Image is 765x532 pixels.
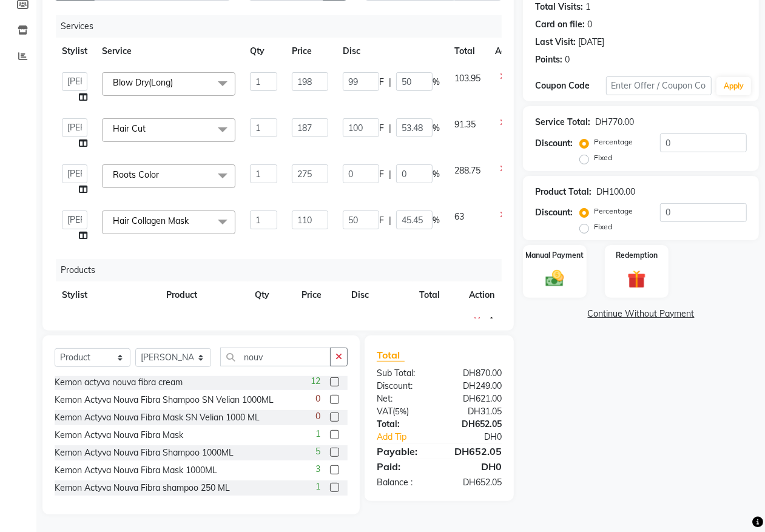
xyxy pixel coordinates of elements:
[351,316,363,329] span: 0 F
[439,392,511,405] div: DH621.00
[255,317,260,328] span: 1
[488,38,528,65] th: Action
[368,367,439,380] div: Sub Total:
[535,186,591,198] div: Product Total:
[146,123,151,134] a: x
[535,79,605,92] div: Coupon Code
[540,268,569,289] img: _cash.svg
[55,429,183,442] div: Kemon Actyva Nouva Fibra Mask
[451,431,511,443] div: DH0
[55,38,95,65] th: Stylist
[285,38,335,65] th: Price
[95,38,243,65] th: Service
[420,317,434,328] span: 105
[439,476,511,489] div: DH652.05
[302,317,316,328] span: 100
[379,214,384,227] span: F
[243,38,285,65] th: Qty
[55,281,159,309] th: Stylist
[379,76,384,89] span: F
[311,375,320,388] span: 12
[535,116,590,129] div: Service Total:
[368,476,439,489] div: Balance :
[389,76,391,89] span: |
[55,376,183,389] div: Kemon actyva nouva fibra cream
[315,410,320,423] span: 0
[454,119,476,130] span: 91.35
[535,1,583,13] div: Total Visits:
[368,405,439,418] div: ( )
[113,215,189,226] span: Hair Collagen Mask
[335,38,447,65] th: Disc
[55,446,234,459] div: Kemon Actyva Nouva Fibra Shampoo 1000ML
[113,123,146,134] span: Hair Cut
[315,392,320,405] span: 0
[594,152,612,163] label: Fixed
[315,428,320,440] span: 1
[55,464,217,477] div: Kemon Actyva Nouva Fibra Mask 1000ML
[716,77,751,95] button: Apply
[413,281,462,309] th: Total
[113,77,173,88] span: Blow Dry(Long)
[433,214,440,227] span: %
[565,53,570,66] div: 0
[315,445,320,458] span: 5
[535,36,576,49] div: Last Visit:
[248,281,294,309] th: Qty
[439,367,511,380] div: DH870.00
[462,281,502,309] th: Action
[368,316,371,329] span: |
[535,53,562,66] div: Points:
[439,444,511,459] div: DH652.05
[454,211,464,222] span: 63
[379,122,384,135] span: F
[594,206,633,217] label: Percentage
[595,116,634,129] div: DH770.00
[395,406,406,416] span: 5%
[587,18,592,31] div: 0
[433,122,440,135] span: %
[578,36,604,49] div: [DATE]
[439,459,511,474] div: DH0
[294,281,343,309] th: Price
[622,268,651,291] img: _gift.svg
[454,73,480,84] span: 103.95
[173,77,178,88] a: x
[55,482,230,494] div: Kemon Actyva Nouva Fibra shampoo 250 ML
[368,459,439,474] div: Paid:
[368,431,451,443] a: Add Tip
[535,137,573,150] div: Discount:
[166,317,236,353] span: Kemon Actyva Nouva Fibra shampoo 250 ML
[55,394,274,406] div: Kemon Actyva Nouva Fibra Shampoo SN Velian 1000ML
[439,405,511,418] div: DH31.05
[62,317,130,328] span: [PERSON_NAME]
[596,186,635,198] div: DH100.00
[447,38,488,65] th: Total
[189,215,194,226] a: x
[389,168,391,181] span: |
[535,18,585,31] div: Card on file:
[606,76,712,95] input: Enter Offer / Coupon Code
[315,463,320,476] span: 3
[56,259,511,281] div: Products
[439,418,511,431] div: DH652.05
[344,281,413,309] th: Disc
[376,316,390,329] span: 0 %
[113,169,159,180] span: Roots Color
[377,349,405,362] span: Total
[389,214,391,227] span: |
[315,480,320,493] span: 1
[389,122,391,135] span: |
[439,380,511,392] div: DH249.00
[594,221,612,232] label: Fixed
[525,308,757,320] a: Continue Without Payment
[616,250,658,261] label: Redemption
[535,206,573,219] div: Discount:
[159,281,248,309] th: Product
[377,406,393,417] span: VAT
[454,165,480,176] span: 288.75
[368,418,439,431] div: Total:
[220,348,331,366] input: Search or Scan
[585,1,590,13] div: 1
[56,15,511,38] div: Services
